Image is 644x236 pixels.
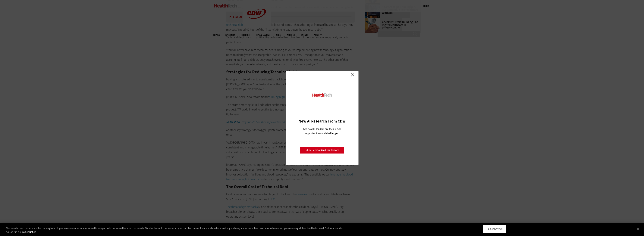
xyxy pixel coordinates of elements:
[300,147,344,154] a: Click Here to Read the Report
[22,230,36,234] a: More information about your privacy
[634,225,642,233] button: Close
[483,225,506,233] button: Cookie Settings
[312,93,332,97] img: HealthTech_0.png
[6,226,354,234] div: This website uses cookies and other tracking technologies to enhance user experience and to analy...
[292,119,352,124] h3: New AI Research From CDW
[350,72,355,78] a: Close
[299,127,345,135] p: See how IT leaders are tackling AI opportunities and challenges.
